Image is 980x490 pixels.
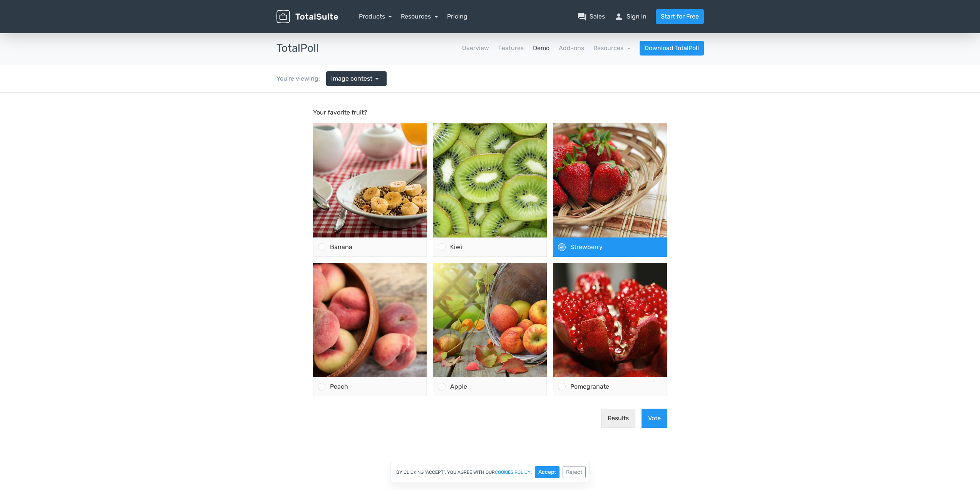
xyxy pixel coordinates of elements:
[593,44,630,52] a: Resources
[401,13,438,20] a: Resources
[276,10,338,24] img: TotalSuite for WordPress
[276,42,319,54] h3: TotalPoll
[359,13,392,20] a: Products
[313,31,427,145] img: cereal-898073_1920-500x500.jpg
[433,31,547,145] img: fruit-3246127_1920-500x500.jpg
[563,466,586,478] button: Reject
[450,290,467,298] span: Apple
[601,316,635,335] button: Results
[276,74,326,83] div: You're viewing:
[656,9,704,24] a: Start for Free
[495,470,531,475] a: cookies policy
[390,462,590,482] div: By clicking "Accept", you agree with our .
[570,290,609,298] span: Pomegranate
[640,41,704,56] a: Download TotalPoll
[498,44,524,53] a: Features
[330,290,348,298] span: Peach
[330,151,352,158] span: Banana
[450,151,462,158] span: Kiwi
[313,170,427,285] img: peach-3314679_1920-500x500.jpg
[614,12,623,21] span: person
[570,151,603,158] span: Strawberry
[326,71,387,86] a: Image contest arrow_drop_down
[313,15,667,25] p: Your favorite fruit?
[533,44,549,53] a: Demo
[372,74,382,83] span: arrow_drop_down
[614,12,647,21] a: personSign in
[553,170,667,285] img: pomegranate-196800_1920-500x500.jpg
[559,44,584,53] a: Add-ons
[331,74,372,83] span: Image contest
[433,170,547,285] img: apple-1776744_1920-500x500.jpg
[577,12,605,21] a: question_answerSales
[535,466,560,478] button: Accept
[553,31,667,145] img: strawberry-1180048_1920-500x500.jpg
[447,12,467,21] a: Pricing
[577,12,586,21] span: question_answer
[642,316,667,335] button: Vote
[462,44,489,53] a: Overview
